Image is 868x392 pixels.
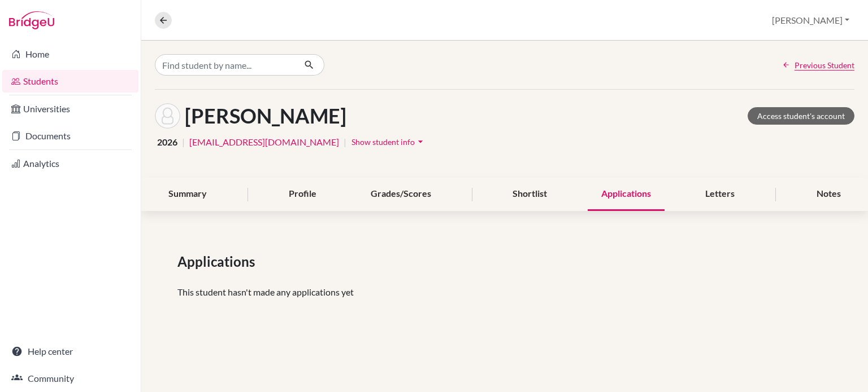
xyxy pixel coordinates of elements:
[155,178,220,211] div: Summary
[803,178,854,211] div: Notes
[415,136,426,147] i: arrow_drop_down
[182,135,185,149] span: |
[748,107,854,125] a: Access student's account
[155,54,295,76] input: Find student by name...
[767,10,854,31] button: [PERSON_NAME]
[2,125,138,147] a: Documents
[499,178,561,211] div: Shortlist
[2,152,138,175] a: Analytics
[275,178,330,211] div: Profile
[9,11,54,29] img: Bridge-U
[2,43,138,65] a: Home
[2,367,138,390] a: Community
[177,252,259,272] span: Applications
[692,178,748,211] div: Letters
[177,285,832,299] p: This student hasn't made any applications yet
[185,104,346,128] h1: [PERSON_NAME]
[189,135,339,149] a: [EMAIL_ADDRESS][DOMAIN_NAME]
[157,135,177,149] span: 2026
[2,70,138,93] a: Students
[155,103,180,129] img: Iris Yang's avatar
[588,178,665,211] div: Applications
[795,59,854,71] span: Previous Student
[357,178,445,211] div: Grades/Scores
[344,135,346,149] span: |
[2,340,138,363] a: Help center
[351,133,427,151] button: Show student infoarrow_drop_down
[351,137,415,147] span: Show student info
[782,59,854,71] a: Previous Student
[2,98,138,120] a: Universities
